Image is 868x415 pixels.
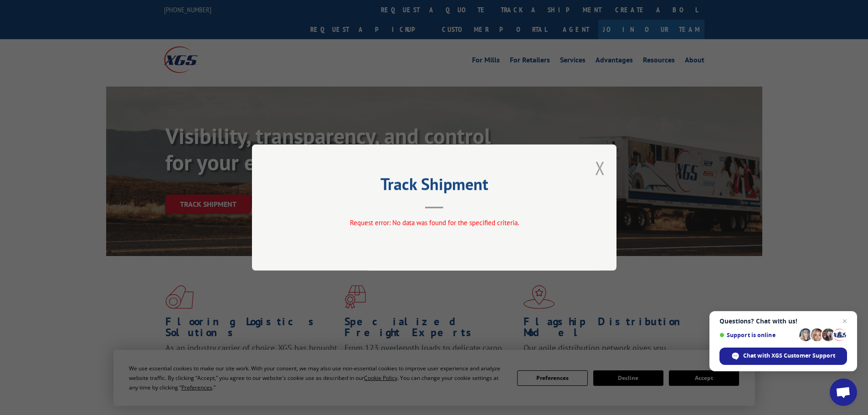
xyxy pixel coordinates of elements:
span: Chat with XGS Customer Support [743,352,835,360]
span: Request error: No data was found for the specified criteria. [349,218,519,227]
h2: Track Shipment [298,178,571,195]
span: Chat with XGS Customer Support [719,348,847,365]
a: Open chat [830,379,857,406]
button: Close modal [595,156,605,180]
span: Support is online [719,332,796,338]
span: Questions? Chat with us! [719,318,847,325]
